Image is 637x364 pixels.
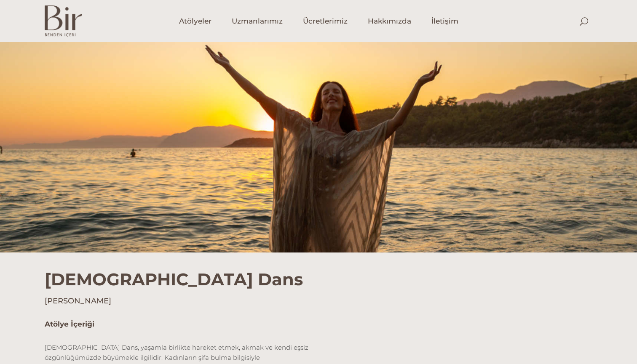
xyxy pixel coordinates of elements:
[45,296,592,306] h4: [PERSON_NAME]
[45,319,312,330] h5: Atölye İçeriği
[303,16,348,26] span: Ücretlerimiz
[431,16,458,26] span: İletişim
[232,16,283,26] span: Uzmanlarımız
[179,16,211,26] span: Atölyeler
[45,252,592,290] h1: [DEMOGRAPHIC_DATA] Dans
[368,16,411,26] span: Hakkımızda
